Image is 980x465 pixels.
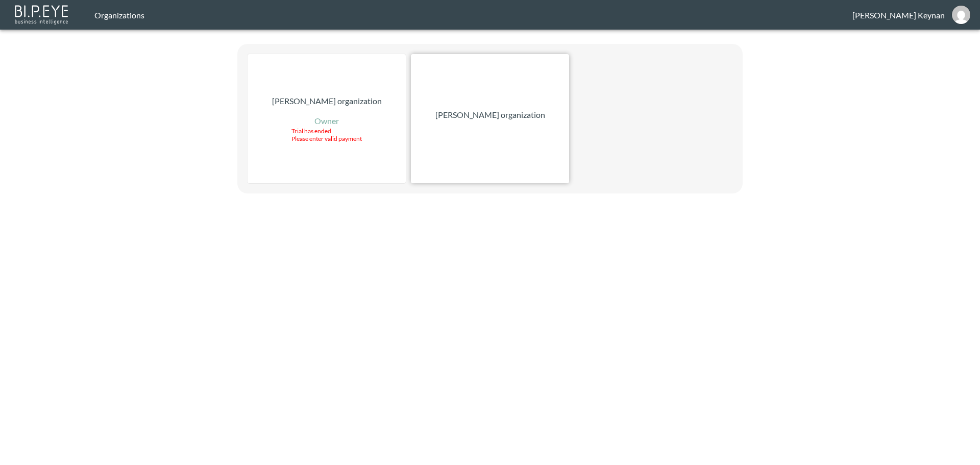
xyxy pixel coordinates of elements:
p: Owner [314,115,339,127]
img: bipeye-logo [13,3,71,26]
img: ca9217f60b3165ebb486c399be8ac8cc [952,6,970,24]
div: Trial has ended Please enter valid payment [291,127,362,142]
p: [PERSON_NAME] organization [272,95,382,107]
div: Organizations [94,10,852,20]
button: royk@amsalem.com [945,3,977,27]
p: [PERSON_NAME] organization [435,109,545,121]
div: [PERSON_NAME] Keynan [852,10,945,20]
